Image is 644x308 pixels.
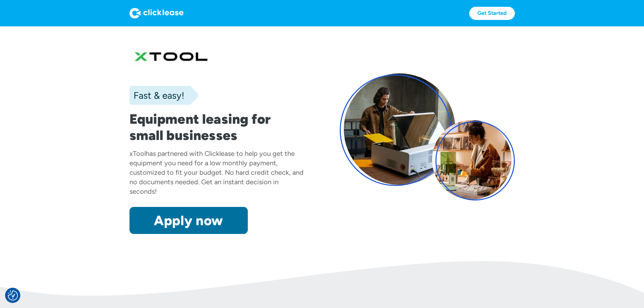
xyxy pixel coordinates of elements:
h1: Equipment leasing for small businesses [129,111,305,143]
a: Get Started [469,7,515,20]
img: Logo [129,8,184,19]
div: has partnered with Clicklease to help you get the equipment you need for a low monthly payment, c... [129,149,304,195]
a: Apply now [129,207,248,234]
button: Consent Preferences [8,290,18,301]
div: Fast & easy! [129,89,184,102]
img: Revisit consent button [8,290,18,301]
div: xTool [129,149,146,158]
